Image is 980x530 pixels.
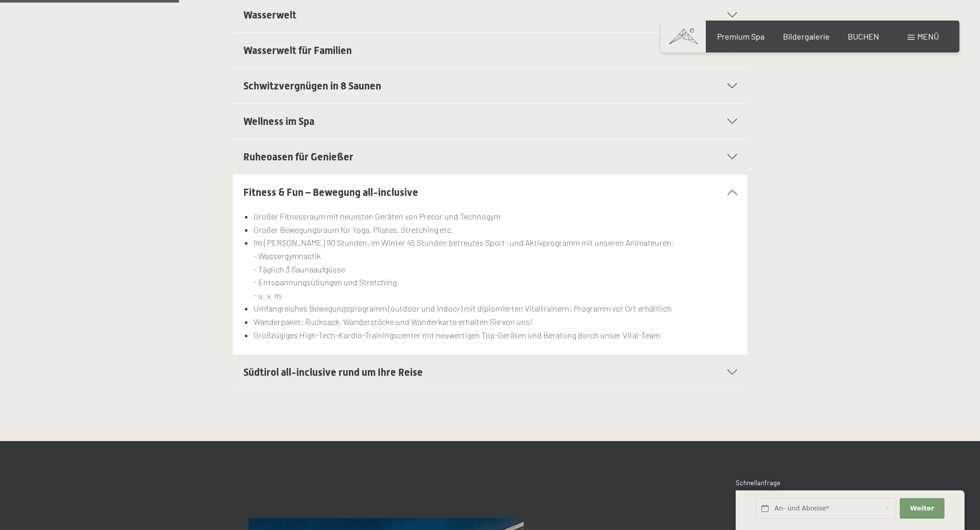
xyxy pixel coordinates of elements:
span: Schwitzvergnügen in 8 Saunen [243,80,381,92]
span: Wasserwelt für Familien [243,44,352,57]
a: Bildergalerie [783,31,830,41]
span: Ruheoasen für Genießer [243,151,353,163]
span: Schnellanfrage [736,479,780,487]
span: Menü [917,31,939,41]
li: Großer Bewegungsraum für Yoga, Pilates, Stretching etc. [254,223,737,236]
li: Großer Fitnessraum mit neuesten Geräten von Precor und Technogym [254,210,737,223]
li: Im [PERSON_NAME] 90 Stunden, im Winter 45 Stunden betreutes Sport- und Aktivprogramm mit unseren ... [254,236,737,302]
a: BUCHEN [848,31,879,41]
li: Wanderpaket: Rucksack, Wanderstöcke und Wanderkarte erhalten Sie von uns! [254,315,737,328]
span: Weiter [910,504,934,513]
li: Umfangreiches Bewegungsprogramm (outdoor und indoor) mit diplomierten Vitaltrainern; Programm vor... [254,302,737,315]
button: Weiter [900,498,944,519]
a: Premium Spa [717,31,764,41]
span: Südtirol all-inclusive rund um Ihre Reise [243,366,423,378]
li: Großzügiges High-Tech-Kardio-Trainingscenter mit neuwertigen Top-Geräten und Beratung durch unser... [254,328,737,342]
span: Wasserwelt [243,9,296,21]
span: Wellness im Spa [243,115,314,127]
span: Fitness & Fun – Bewegung all-inclusive [243,186,418,198]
